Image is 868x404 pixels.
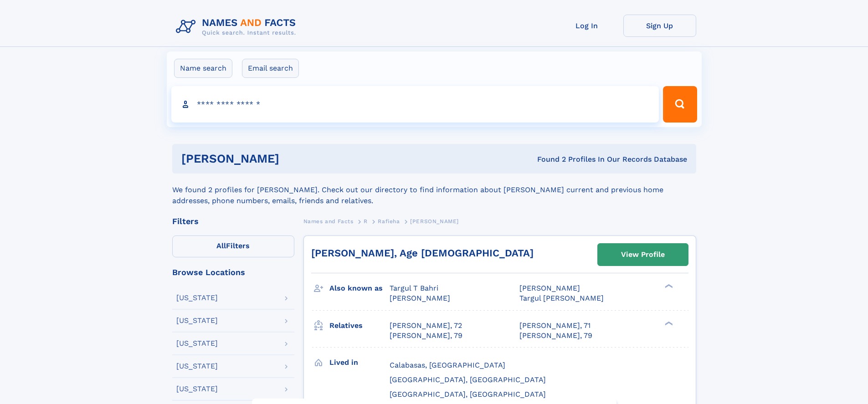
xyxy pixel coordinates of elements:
[172,268,294,276] div: Browse Locations
[390,321,462,331] a: [PERSON_NAME], 72
[176,340,218,347] div: [US_STATE]
[663,86,697,123] button: Search Button
[329,318,390,333] h3: Relatives
[216,241,226,250] span: All
[390,284,438,292] span: Targul T Bahri
[390,331,462,341] a: [PERSON_NAME], 79
[390,390,546,399] span: [GEOGRAPHIC_DATA], [GEOGRAPHIC_DATA]
[378,215,400,227] a: Rafieha
[174,59,232,78] label: Name search
[172,15,303,39] img: Logo Names and Facts
[176,363,218,370] div: [US_STATE]
[519,331,592,341] a: [PERSON_NAME], 79
[390,294,450,302] span: [PERSON_NAME]
[623,15,696,37] a: Sign Up
[329,355,390,370] h3: Lived in
[390,361,505,369] span: Calabasas, [GEOGRAPHIC_DATA]
[408,154,687,164] div: Found 2 Profiles In Our Records Database
[663,320,673,326] div: ❯
[242,59,299,78] label: Email search
[519,294,604,302] span: Targul [PERSON_NAME]
[378,218,400,225] span: Rafieha
[410,218,459,225] span: [PERSON_NAME]
[329,281,390,296] h3: Also known as
[621,244,665,265] div: View Profile
[172,217,294,225] div: Filters
[364,215,368,227] a: R
[364,218,368,225] span: R
[598,244,688,266] a: View Profile
[171,86,659,123] input: search input
[311,247,534,259] a: [PERSON_NAME], Age [DEMOGRAPHIC_DATA]
[181,153,408,164] h1: [PERSON_NAME]
[172,235,294,257] label: Filters
[176,385,218,393] div: [US_STATE]
[303,215,354,227] a: Names and Facts
[519,284,580,292] span: [PERSON_NAME]
[176,317,218,324] div: [US_STATE]
[663,283,673,289] div: ❯
[519,321,591,331] a: [PERSON_NAME], 71
[550,15,623,37] a: Log In
[172,174,696,206] div: We found 2 profiles for [PERSON_NAME]. Check out our directory to find information about [PERSON_...
[176,294,218,302] div: [US_STATE]
[390,375,546,384] span: [GEOGRAPHIC_DATA], [GEOGRAPHIC_DATA]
